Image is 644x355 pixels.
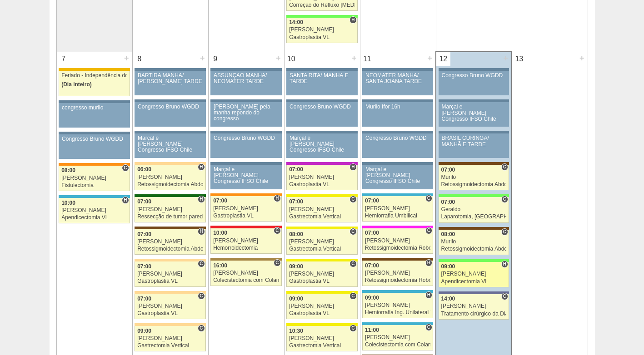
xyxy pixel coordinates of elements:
[135,165,205,190] a: H 06:00 [PERSON_NAME] Retossigmoidectomia Abdominal VL
[362,261,433,286] a: H 07:00 [PERSON_NAME] Retossigmoidectomia Robótica
[439,259,509,262] div: Key: Brasil
[441,199,455,205] span: 07:00
[61,175,127,181] div: [PERSON_NAME]
[365,238,430,244] div: [PERSON_NAME]
[362,133,433,158] a: Congresso Bruno WGDD
[61,200,75,206] span: 10:00
[290,135,354,153] div: Marçal e [PERSON_NAME] Congresso IFSO Chile
[425,227,432,234] span: Consultório
[441,182,507,187] div: Retossigmoidectomia Abdominal VL
[362,290,433,293] div: Key: Neomater
[349,163,356,171] span: Hospital
[210,165,281,189] a: Marçal e [PERSON_NAME] Congresso IFSO Chile
[137,166,151,173] span: 06:00
[290,104,354,110] div: Congresso Bruno WGDD
[286,323,357,326] div: Key: Santa Rita
[365,335,430,340] div: [PERSON_NAME]
[441,246,507,252] div: Retossigmoidectomia Abdominal VL
[365,262,379,269] span: 07:00
[289,231,303,237] span: 08:00
[365,302,430,308] div: [PERSON_NAME]
[289,27,355,33] div: [PERSON_NAME]
[138,104,203,110] div: Congresso Bruno WGDD
[137,246,203,252] div: Retossigmoidectomia Abdominal VL
[213,245,279,251] div: Hemorroidectomia
[210,102,281,127] a: [PERSON_NAME] pela manha repondo do congresso
[137,263,151,270] span: 07:00
[61,81,92,88] span: (Dia inteiro)
[137,198,151,205] span: 07:00
[135,102,205,127] a: Congresso Bruno WGDD
[135,291,205,294] div: Key: Bartira
[274,259,280,266] span: Consultório
[286,291,357,294] div: Key: Santa Rita
[286,165,357,190] a: H 07:00 [PERSON_NAME] Gastroplastia VL
[289,198,303,205] span: 07:00
[365,342,430,348] div: Colecistectomia com Colangiografia VL
[59,134,130,159] a: Congresso Bruno WGDD
[512,52,526,66] div: 13
[210,193,281,196] div: Key: São Luiz - SCS
[135,162,205,165] div: Key: Bartira
[210,226,281,228] div: Key: Assunção
[439,197,509,222] a: C 07:00 Geraldo Laparotomia, [GEOGRAPHIC_DATA], Drenagem, Bridas VL
[137,303,203,309] div: [PERSON_NAME]
[198,228,205,235] span: Hospital
[289,19,303,25] span: 14:00
[442,135,506,147] div: BRASIL CURINGA/ MANHÃ E TARDE
[137,182,203,187] div: Retossigmoidectomia Abdominal VL
[365,206,430,212] div: [PERSON_NAME]
[442,104,506,122] div: Marçal e [PERSON_NAME] Congresso IFSO Chile
[198,163,205,171] span: Hospital
[198,196,205,203] span: Hospital
[135,131,205,133] div: Key: Aviso
[286,68,357,71] div: Key: Aviso
[133,52,147,66] div: 8
[501,163,508,171] span: Consultório
[426,52,434,64] div: +
[213,277,279,283] div: Colecistectomia com Colangiografia VL
[362,226,433,228] div: Key: Pro Matre
[59,198,130,223] a: H 10:00 [PERSON_NAME] Apendicectomia VL
[360,52,374,66] div: 11
[365,295,379,301] span: 09:00
[59,100,130,103] div: Key: Aviso
[122,197,129,204] span: Hospital
[213,206,279,212] div: [PERSON_NAME]
[286,102,357,127] a: Congresso Bruno WGDD
[135,323,205,326] div: Key: Bartira
[501,261,508,268] span: Hospital
[441,231,455,237] span: 08:00
[290,73,354,84] div: SANTA RITA/ MANHÃ E TARDE
[135,71,205,95] a: BARTIRA MANHÃ/ [PERSON_NAME] TARDE
[362,228,433,254] a: C 07:00 [PERSON_NAME] Retossigmoidectomia Robótica
[425,259,432,266] span: Hospital
[349,260,356,267] span: Consultório
[439,294,509,320] a: C 14:00 [PERSON_NAME] Tratamento cirúrgico da Diástase do reto abdomem
[198,260,205,267] span: Consultório
[349,228,356,235] span: Consultório
[210,133,281,158] a: Congresso Bruno WGDD
[289,174,355,180] div: [PERSON_NAME]
[57,52,71,66] div: 7
[502,52,509,64] div: +
[436,52,450,66] div: 12
[439,162,509,165] div: Key: Santa Joana
[210,162,281,165] div: Key: Aviso
[501,228,508,236] span: Consultório
[213,238,279,244] div: [PERSON_NAME]
[289,35,355,40] div: Gastroplastia VL
[135,68,205,71] div: Key: Aviso
[135,294,205,319] a: C 07:00 [PERSON_NAME] Gastroplastia VL
[349,196,356,203] span: Consultório
[441,214,507,220] div: Laparotomia, [GEOGRAPHIC_DATA], Drenagem, Bridas VL
[425,324,432,331] span: Consultório
[286,229,357,255] a: C 08:00 [PERSON_NAME] Gastrectomia Vertical
[137,271,203,277] div: [PERSON_NAME]
[135,229,205,255] a: H 07:00 [PERSON_NAME] Retossigmoidectomia Abdominal VL
[137,231,151,237] span: 07:00
[62,136,127,142] div: Congresso Bruno WGDD
[286,18,357,43] a: H 14:00 [PERSON_NAME] Gastroplastia VL
[362,325,433,350] a: C 11:00 [PERSON_NAME] Colecistectomia com Colangiografia VL
[210,99,281,102] div: Key: Aviso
